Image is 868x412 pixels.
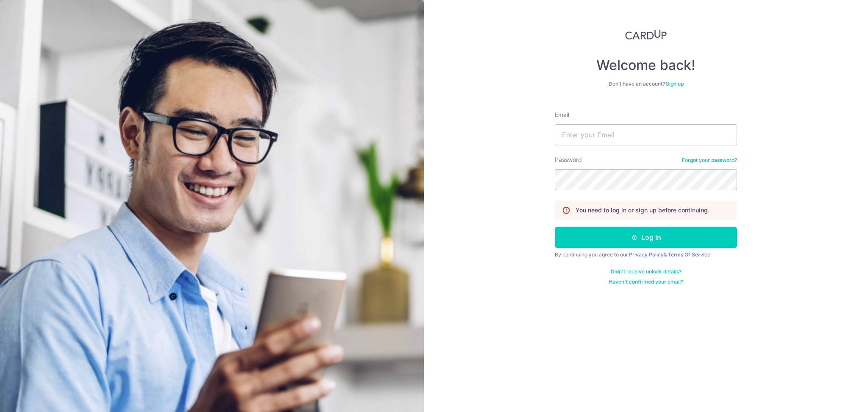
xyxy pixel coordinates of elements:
[555,124,737,145] input: Enter your Email
[629,251,664,258] a: Privacy Policy
[611,268,682,275] a: Didn't receive unlock details?
[555,227,737,248] button: Log in
[555,81,737,87] div: Don’t have an account?
[555,111,569,119] label: Email
[625,30,667,40] img: CardUp Logo
[609,278,683,285] a: Haven't confirmed your email?
[576,206,709,214] p: You need to log in or sign up before continuing.
[555,57,737,74] h4: Welcome back!
[555,251,737,258] div: By continuing you agree to our &
[682,157,737,164] a: Forgot your password?
[555,156,582,164] label: Password
[668,251,710,258] a: Terms Of Service
[666,81,684,87] a: Sign up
